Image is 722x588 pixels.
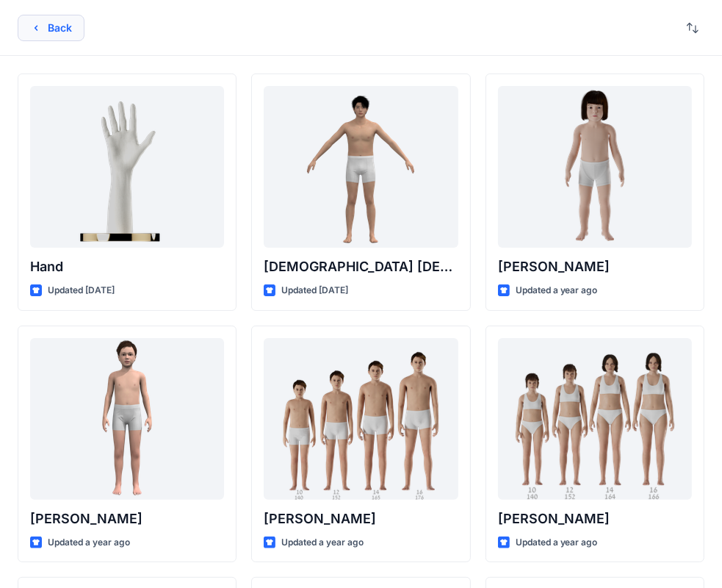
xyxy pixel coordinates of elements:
a: Charlie [498,86,692,248]
p: Updated a year ago [48,535,130,551]
p: Updated [DATE] [281,283,348,298]
a: Brandon [264,338,458,500]
p: [PERSON_NAME] [498,257,692,277]
p: Updated [DATE] [48,283,115,298]
p: Updated a year ago [516,535,598,551]
p: Hand [30,257,224,277]
p: [PERSON_NAME] [30,509,224,529]
a: Hand [30,86,224,248]
a: Brenda [498,338,692,500]
p: [PERSON_NAME] [264,509,458,529]
p: [PERSON_NAME] [498,509,692,529]
p: Updated a year ago [281,535,364,551]
p: Updated a year ago [516,283,598,298]
a: Emil [30,338,224,500]
a: Male Asian [264,86,458,248]
p: [DEMOGRAPHIC_DATA] [DEMOGRAPHIC_DATA] [264,257,458,277]
button: Back [18,15,84,41]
